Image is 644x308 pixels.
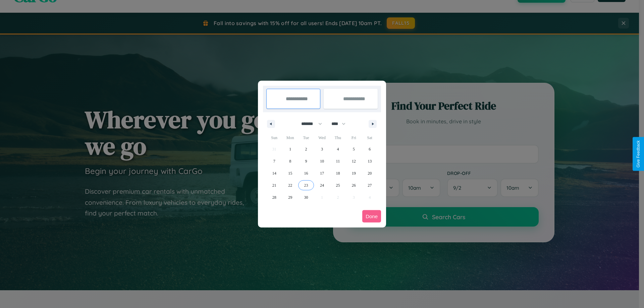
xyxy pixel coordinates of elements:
[362,179,378,191] button: 27
[282,191,298,203] button: 29
[289,143,291,155] span: 1
[336,167,340,179] span: 18
[273,155,275,167] span: 7
[336,155,340,167] span: 11
[368,179,372,191] span: 27
[305,143,307,155] span: 2
[272,167,276,179] span: 14
[298,167,314,179] button: 16
[298,155,314,167] button: 9
[282,143,298,155] button: 1
[352,179,356,191] span: 26
[298,179,314,191] button: 23
[272,179,276,191] span: 21
[282,132,298,143] span: Mon
[298,132,314,143] span: Tue
[305,155,307,167] span: 9
[330,167,346,179] button: 18
[304,191,308,203] span: 30
[314,143,330,155] button: 3
[314,155,330,167] button: 10
[304,179,308,191] span: 23
[352,155,356,167] span: 12
[346,143,362,155] button: 5
[368,155,372,167] span: 13
[337,143,339,155] span: 4
[266,167,282,179] button: 14
[362,132,378,143] span: Sat
[336,179,340,191] span: 25
[368,167,372,179] span: 20
[330,155,346,167] button: 11
[282,179,298,191] button: 22
[321,143,323,155] span: 3
[288,179,292,191] span: 22
[298,143,314,155] button: 2
[346,155,362,167] button: 12
[282,167,298,179] button: 15
[346,167,362,179] button: 19
[266,179,282,191] button: 21
[362,155,378,167] button: 13
[314,167,330,179] button: 17
[289,155,291,167] span: 8
[320,167,324,179] span: 17
[330,143,346,155] button: 4
[362,143,378,155] button: 6
[369,143,371,155] span: 6
[330,132,346,143] span: Thu
[272,191,276,203] span: 28
[314,179,330,191] button: 24
[298,191,314,203] button: 30
[314,132,330,143] span: Wed
[330,179,346,191] button: 25
[266,191,282,203] button: 28
[266,132,282,143] span: Sun
[362,167,378,179] button: 20
[352,167,356,179] span: 19
[353,143,355,155] span: 5
[266,155,282,167] button: 7
[346,132,362,143] span: Fri
[304,167,308,179] span: 16
[636,140,641,168] div: Give Feedback
[282,155,298,167] button: 8
[320,155,324,167] span: 10
[320,179,324,191] span: 24
[288,191,292,203] span: 29
[288,167,292,179] span: 15
[362,210,381,223] button: Done
[346,179,362,191] button: 26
